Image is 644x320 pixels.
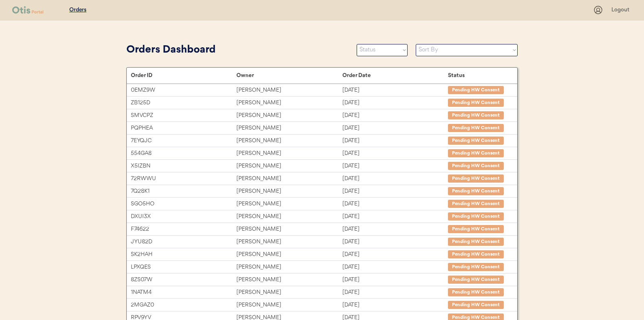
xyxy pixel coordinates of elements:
div: [DATE] [342,187,448,196]
div: [PERSON_NAME] [236,174,342,183]
div: [PERSON_NAME] [236,225,342,234]
div: Owner [236,72,342,79]
div: 1NATM4 [131,288,236,297]
div: Logout [611,6,632,14]
div: SK2HAH [131,250,236,259]
div: 8ZS07W [131,275,236,285]
div: [DATE] [342,136,448,146]
div: [PERSON_NAME] [236,275,342,285]
div: [PERSON_NAME] [236,124,342,133]
div: [DATE] [342,124,448,133]
div: [DATE] [342,225,448,234]
div: Order Date [342,72,448,79]
div: [DATE] [342,212,448,221]
div: [PERSON_NAME] [236,136,342,146]
div: [PERSON_NAME] [236,288,342,297]
div: [PERSON_NAME] [236,300,342,310]
div: [DATE] [342,149,448,158]
div: Status [448,72,509,79]
div: F74622 [131,225,236,234]
div: [DATE] [342,199,448,209]
div: [DATE] [342,300,448,310]
div: [DATE] [342,98,448,108]
div: [DATE] [342,111,448,120]
div: [PERSON_NAME] [236,149,342,158]
div: [PERSON_NAME] [236,212,342,221]
div: [DATE] [342,250,448,259]
div: [DATE] [342,275,448,285]
div: DXUI3X [131,212,236,221]
div: [PERSON_NAME] [236,250,342,259]
div: [PERSON_NAME] [236,199,342,209]
div: SGO5HO [131,199,236,209]
div: 0EMZ9W [131,86,236,95]
div: [DATE] [342,161,448,171]
div: [PERSON_NAME] [236,111,342,120]
div: LPXQES [131,263,236,272]
div: SMVCPZ [131,111,236,120]
div: [DATE] [342,237,448,247]
div: 2MGAZ0 [131,300,236,310]
u: Orders [69,7,86,13]
div: 72RWWU [131,174,236,183]
div: X5IZBN [131,161,236,171]
div: Order ID [131,72,236,79]
div: [DATE] [342,86,448,95]
div: [PERSON_NAME] [236,161,342,171]
div: 7EYQJC [131,136,236,146]
div: [PERSON_NAME] [236,98,342,108]
div: ZB125D [131,98,236,108]
div: Orders Dashboard [126,42,348,58]
div: [DATE] [342,263,448,272]
div: JYU82D [131,237,236,247]
div: [PERSON_NAME] [236,237,342,247]
div: [DATE] [342,288,448,297]
div: [PERSON_NAME] [236,187,342,196]
div: PQPHEA [131,124,236,133]
div: [PERSON_NAME] [236,86,342,95]
div: [DATE] [342,174,448,183]
div: 7Q28K1 [131,187,236,196]
div: [PERSON_NAME] [236,263,342,272]
div: 554GA8 [131,149,236,158]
